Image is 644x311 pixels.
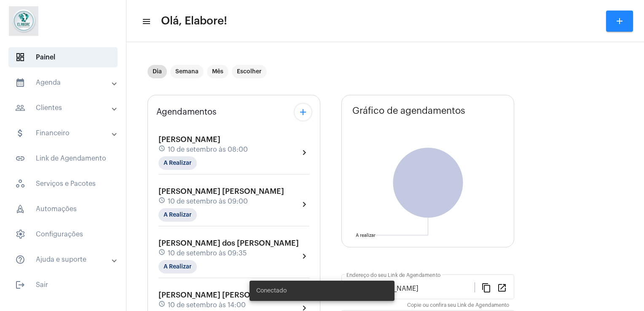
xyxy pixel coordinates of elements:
mat-icon: sidenav icon [15,128,25,138]
mat-icon: schedule [158,197,166,206]
mat-chip: A Realizar [158,156,197,170]
mat-icon: schedule [158,249,166,258]
span: 10 de setembro às 08:00 [168,146,248,153]
mat-icon: sidenav icon [15,255,25,265]
mat-expansion-panel-header: sidenav iconAgenda [5,72,126,93]
mat-expansion-panel-header: sidenav iconFinanceiro [5,123,126,143]
span: 10 de setembro às 09:35 [168,249,247,257]
mat-icon: schedule [158,145,166,154]
mat-icon: chevron_right [299,199,309,209]
mat-icon: sidenav icon [15,103,25,113]
span: sidenav icon [15,204,25,214]
mat-panel-title: Agenda [15,78,113,88]
mat-panel-title: Financeiro [15,128,113,138]
text: A realizar [356,233,376,238]
mat-icon: chevron_right [299,147,309,158]
mat-panel-title: Clientes [15,103,113,113]
mat-icon: sidenav icon [15,280,25,290]
span: Agendamentos [156,107,217,117]
input: Link [346,285,475,292]
mat-icon: sidenav icon [142,16,150,27]
mat-icon: schedule [158,300,166,310]
span: [PERSON_NAME] [PERSON_NAME] [158,188,284,195]
mat-chip: Semana [170,65,204,78]
mat-hint: Copie ou confira seu Link de Agendamento [407,303,509,308]
mat-icon: chevron_right [299,251,309,261]
img: 4c6856f8-84c7-1050-da6c-cc5081a5dbaf.jpg [7,4,40,38]
span: sidenav icon [15,229,25,239]
span: [PERSON_NAME] dos [PERSON_NAME] [158,239,299,247]
mat-icon: sidenav icon [15,153,25,164]
span: Sair [8,275,118,295]
span: Automações [8,199,118,219]
mat-icon: add [298,107,308,117]
span: Gráfico de agendamentos [352,106,465,116]
mat-panel-title: Ajuda e suporte [15,255,113,265]
mat-chip: A Realizar [158,260,197,273]
span: Painel [8,47,118,67]
span: Serviços e Pacotes [8,174,118,194]
mat-icon: content_copy [481,282,491,292]
mat-icon: sidenav icon [15,78,25,88]
span: [PERSON_NAME] [PERSON_NAME] [158,291,284,299]
mat-expansion-panel-header: sidenav iconAjuda e suporte [5,249,126,270]
mat-chip: Dia [148,65,167,78]
mat-chip: Escolher [232,65,267,78]
mat-chip: Mês [207,65,228,78]
span: 10 de setembro às 09:00 [168,198,248,205]
span: 10 de setembro às 14:00 [168,301,246,309]
mat-icon: add [614,16,625,26]
mat-chip: A Realizar [158,208,197,222]
mat-icon: open_in_new [497,282,507,292]
span: Olá, Elabore! [161,14,227,28]
span: [PERSON_NAME] [158,136,220,143]
span: sidenav icon [15,52,25,62]
span: Configurações [8,224,118,244]
span: Conectado [256,287,287,295]
span: sidenav icon [15,179,25,189]
span: Link de Agendamento [8,148,118,169]
mat-expansion-panel-header: sidenav iconClientes [5,98,126,118]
